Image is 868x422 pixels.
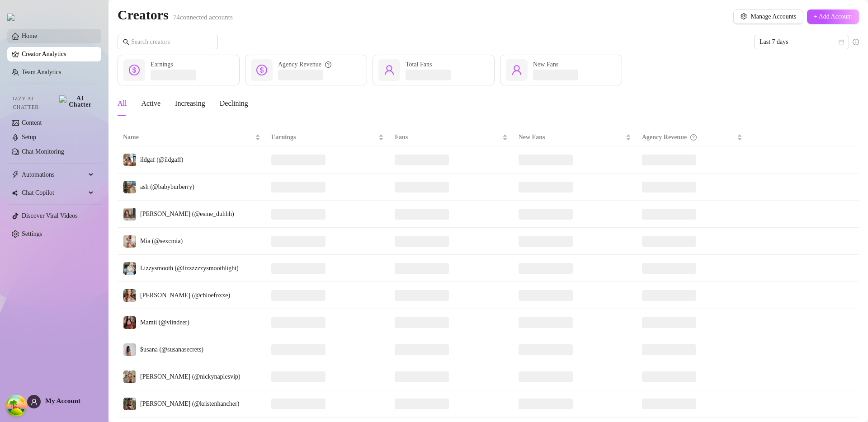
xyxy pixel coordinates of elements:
img: Chloe (@chloefoxxe) [123,289,136,302]
span: user [384,65,395,75]
span: user [511,65,522,75]
img: Chat Copilot [12,190,18,196]
img: Lizzysmooth (@lizzzzzzysmoothlight) [123,262,136,275]
span: question-circle [690,132,697,142]
th: Earnings [266,129,389,146]
a: Home [22,33,37,39]
a: Setup [22,134,36,141]
div: Increasing [175,98,205,109]
span: My Account [45,397,80,404]
span: question-circle [325,60,331,70]
span: ildgaf (@ildgaff) [140,156,183,163]
span: Izzy AI Chatter [13,94,56,112]
span: dollar-circle [129,65,140,75]
div: Agency Revenue [642,132,735,142]
a: Content [22,119,42,126]
span: Manage Accounts [750,13,796,20]
th: Name [118,129,266,146]
input: Search creators [131,37,205,47]
img: ildgaf (@ildgaff) [123,154,136,166]
span: user [31,399,38,405]
h2: Creators [118,6,233,23]
span: Mamii (@vlindeer) [140,319,189,326]
span: Chat Copilot [22,186,86,200]
button: Open Tanstack query devtools [7,397,25,415]
th: New Fans [513,129,637,146]
img: Kristen (@kristenhancher) [123,398,136,410]
img: Nicky (@nickynaplesvip) [123,370,136,383]
a: Chat Monitoring [22,148,64,155]
img: logo.svg [7,14,14,21]
span: info-circle [853,39,859,45]
span: Automations [22,168,86,182]
span: Name [123,132,253,142]
a: Discover Viral Videos [22,212,78,219]
span: search [123,39,129,45]
div: Active [141,98,160,109]
span: Mia (@sexcmia) [140,238,183,244]
div: Agency Revenue [278,60,331,70]
img: AI Chatter [59,95,94,108]
button: Manage Accounts [733,9,803,24]
span: Lizzysmooth (@lizzzzzzysmoothlight) [140,265,239,272]
span: Earnings [151,61,173,68]
a: Team Analytics [22,69,61,75]
span: Last 7 days [759,35,844,49]
img: Esmeralda (@esme_duhhh) [123,208,136,220]
span: New Fans [519,132,624,142]
a: Settings [22,230,42,237]
span: dollar-circle [256,65,267,75]
img: ash (@babyburberry) [123,181,136,193]
img: $usana (@susanasecrets) [123,343,136,356]
span: [PERSON_NAME] (@nickynaplesvip) [140,373,241,380]
span: Earnings [271,132,377,142]
span: [PERSON_NAME] (@chloefoxxe) [140,292,230,299]
a: Creator Analytics [22,47,94,61]
span: thunderbolt [12,171,19,178]
button: + Add Account [807,9,859,24]
span: [PERSON_NAME] (@kristenhancher) [140,400,239,407]
img: Mia (@sexcmia) [123,235,136,248]
span: [PERSON_NAME] (@esme_duhhh) [140,211,234,217]
div: Declining [220,98,248,109]
span: Total Fans [406,61,432,68]
span: New Fans [533,61,558,68]
span: $usana (@susanasecrets) [140,346,203,353]
span: calendar [839,39,844,45]
th: Fans [389,129,513,146]
span: ash (@babyburberry) [140,183,194,190]
span: setting [741,13,747,19]
span: 74 connected accounts [173,14,233,21]
div: All [118,98,127,109]
span: Fans [395,132,500,142]
span: + Add Account [814,13,852,20]
img: Mamii (@vlindeer) [123,316,136,329]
